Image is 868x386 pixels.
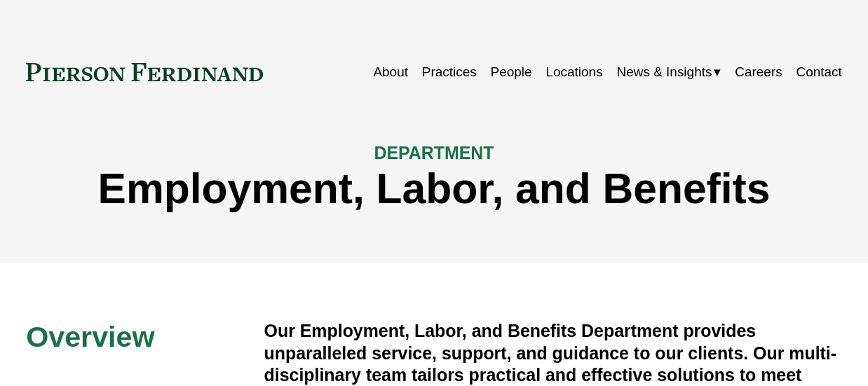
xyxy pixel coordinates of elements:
[616,60,712,84] span: News & Insights
[491,59,532,85] a: People
[374,143,494,163] span: DEPARTMENT
[796,59,842,85] a: Contact
[545,59,602,85] a: Locations
[735,59,782,85] a: Careers
[616,59,721,85] a: folder dropdown
[26,165,842,213] h1: Employment, Labor, and Benefits
[422,59,477,85] a: Practices
[26,321,154,353] span: Overview
[373,59,408,85] a: About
